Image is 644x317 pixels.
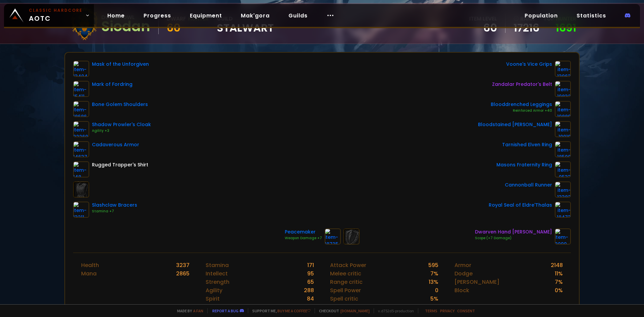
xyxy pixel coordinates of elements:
[73,121,89,137] img: item-22269
[440,308,454,313] a: Privacy
[4,4,94,27] a: Classic HardcoreAOTC
[29,7,83,13] small: Classic Hardcore
[285,235,322,241] div: Weapon Damage +7
[454,269,473,278] div: Dodge
[555,141,571,157] img: item-18500
[73,81,89,97] img: item-15411
[325,228,341,245] img: item-18725
[92,141,139,148] div: Cadaverous Armor
[555,61,571,77] img: item-13963
[475,228,552,235] div: Dwarven Hand [PERSON_NAME]
[73,101,89,117] img: item-18686
[491,108,552,113] div: Reinforced Armor +40
[555,181,571,198] img: item-13382
[92,61,149,68] div: Mask of the Unforgiven
[176,269,190,278] div: 2865
[330,261,366,269] div: Attack Power
[206,295,220,303] div: Spirit
[514,23,539,33] a: 17216
[475,235,552,241] div: Scope (+7 Damage)
[555,121,571,137] img: item-19919
[304,286,314,295] div: 288
[206,261,229,269] div: Stamina
[92,161,148,168] div: Rugged Trapper's Shirt
[502,141,552,148] div: Tarnished Elven Ring
[555,101,571,117] img: item-19889
[374,308,414,313] span: v. d752d5 - production
[92,202,137,209] div: Slashclaw Bracers
[429,278,438,286] div: 13 %
[428,261,438,269] div: 595
[505,181,552,189] div: Cannonball Runner
[206,286,222,295] div: Agility
[92,81,132,88] div: Mark of Fordring
[489,202,552,209] div: Royal Seal of Eldre'Thalas
[435,286,438,295] div: 0
[330,269,361,278] div: Melee critic
[555,228,571,245] img: item-2099
[551,261,563,269] div: 2148
[425,308,437,313] a: Terms
[555,81,571,97] img: item-19832
[101,21,150,32] div: Siodan
[176,261,190,269] div: 3237
[283,9,313,22] a: Guilds
[454,278,499,286] div: [PERSON_NAME]
[184,9,227,22] a: Equipment
[519,9,563,22] a: Population
[469,23,497,33] div: 60
[571,9,611,22] a: Statistics
[235,9,275,22] a: Mak'gora
[217,23,274,33] span: Stalwart
[307,269,314,278] div: 95
[330,286,361,295] div: Spell Power
[92,121,151,128] div: Shadow Prowler's Cloak
[206,269,228,278] div: Intellect
[555,278,563,286] div: 7 %
[307,295,314,303] div: 84
[307,261,314,269] div: 171
[430,295,438,303] div: 5 %
[555,286,563,295] div: 0 %
[315,308,370,313] span: Checkout
[457,308,475,313] a: Consent
[330,295,358,303] div: Spell critic
[555,161,571,177] img: item-9533
[92,101,148,108] div: Bone Golem Shoulders
[73,61,89,77] img: item-13404
[454,286,469,295] div: Block
[454,261,471,269] div: Armor
[430,269,438,278] div: 7 %
[212,308,238,313] a: Report a bug
[492,81,552,88] div: Zandalar Predator's Belt
[73,202,89,218] img: item-13211
[478,121,552,128] div: Bloodstained [PERSON_NAME]
[217,14,274,33] div: guild
[340,308,370,313] a: [DOMAIN_NAME]
[491,101,552,108] div: Blooddrenched Leggings
[173,308,203,313] span: Made by
[307,278,314,286] div: 65
[81,261,99,269] div: Health
[277,308,311,313] a: Buy me a coffee
[92,128,151,134] div: Agility +3
[285,228,322,235] div: Peacemaker
[29,7,83,23] span: AOTC
[92,209,137,214] div: Stamina +7
[506,61,552,68] div: Voone's Vice Grips
[248,308,311,313] span: Support me,
[102,9,130,22] a: Home
[330,278,363,286] div: Range critic
[496,161,552,168] div: Masons Fraternity Ring
[138,9,176,22] a: Progress
[81,269,97,278] div: Mana
[206,278,229,286] div: Strength
[193,308,203,313] a: a fan
[73,141,89,157] img: item-14637
[555,202,571,218] img: item-18473
[555,269,563,278] div: 11 %
[73,161,89,177] img: item-148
